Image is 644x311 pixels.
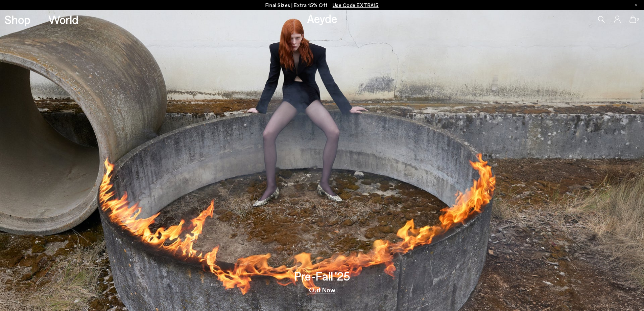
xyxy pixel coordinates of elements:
[307,11,337,25] a: Aeyde
[4,14,30,25] a: Shop
[294,270,350,282] h3: Pre-Fall '25
[333,2,379,8] span: Navigate to /collections/ss25-final-sizes
[629,16,636,23] a: 0
[636,18,640,21] span: 0
[48,14,78,25] a: World
[309,286,335,293] a: Out Now
[265,1,379,9] p: Final Sizes | Extra 15% Off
